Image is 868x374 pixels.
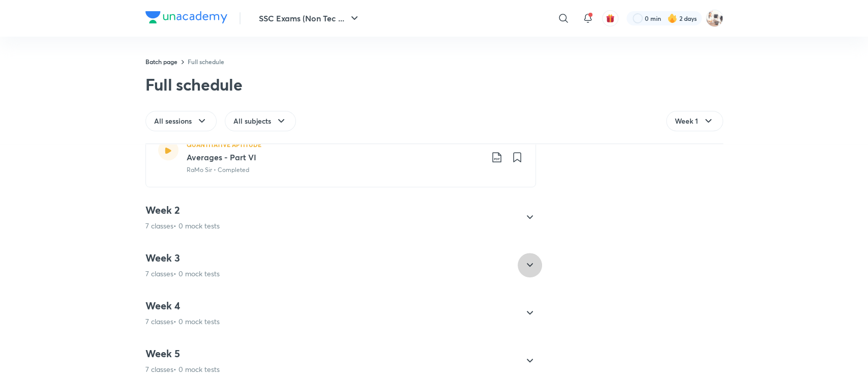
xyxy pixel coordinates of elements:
[706,10,723,27] img: Pragya Singh
[145,299,220,312] h4: Week 4
[233,116,271,126] span: All subjects
[145,251,220,265] h4: Week 3
[145,204,220,217] h4: Week 2
[137,251,536,279] div: Week 37 classes• 0 mock tests
[145,11,227,23] img: Company Logo
[145,57,177,66] a: Batch page
[145,317,220,327] p: 7 classes • 0 mock tests
[602,10,618,26] button: avatar
[137,204,536,231] div: Week 27 classes• 0 mock tests
[145,127,536,187] a: QUANTITATIVE APTITUDEAverages - Part VIRaMo Sir • Completed
[253,8,367,28] button: SSC Exams (Non Tec ...
[145,74,243,95] div: Full schedule
[187,140,261,149] h5: QUANTITATIVE APTITUDE
[145,11,227,26] a: Company Logo
[187,165,249,175] p: RaMo Sir • Completed
[675,116,698,126] span: Week 1
[154,116,192,126] span: All sessions
[145,347,220,360] h4: Week 5
[606,14,615,23] img: avatar
[667,13,677,23] img: streak
[145,221,220,231] p: 7 classes • 0 mock tests
[187,151,483,163] h3: Averages - Part VI
[145,269,220,279] p: 7 classes • 0 mock tests
[137,299,536,327] div: Week 47 classes• 0 mock tests
[188,57,224,66] a: Full schedule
